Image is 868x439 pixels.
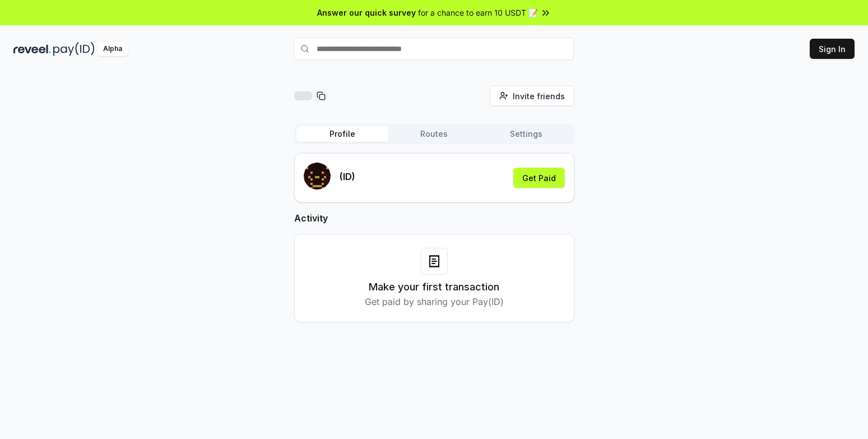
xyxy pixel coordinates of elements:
button: Get Paid [513,168,565,188]
p: Get paid by sharing your Pay(ID) [365,295,504,308]
span: for a chance to earn 10 USDT 📝 [418,7,538,19]
button: Sign In [810,39,855,59]
button: Routes [388,126,480,142]
span: Answer our quick survey [317,7,416,19]
p: (ID) [340,170,355,183]
button: Profile [296,126,388,142]
h2: Activity [294,211,574,225]
div: Alpha [97,42,128,56]
img: reveel_dark [13,42,51,56]
span: Invite friends [513,90,565,102]
button: Invite friends [490,86,574,106]
h3: Make your first transaction [369,279,499,295]
img: pay_id [53,42,95,56]
button: Settings [480,126,572,142]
